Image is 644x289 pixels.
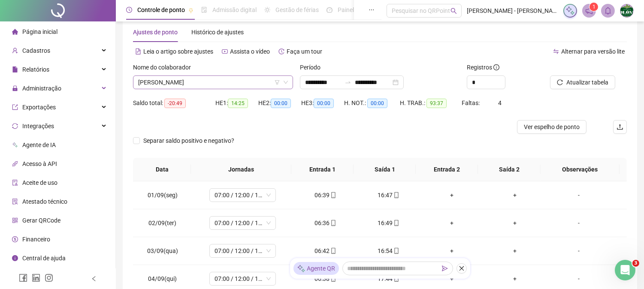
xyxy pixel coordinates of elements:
[126,7,132,13] span: clock-circle
[215,272,271,285] span: 07:00 / 12:00 / 13:00 / 16:48
[138,76,288,89] span: AMANDA PRATES ANDRADE
[133,29,178,36] span: Ajustes de ponto
[215,244,271,257] span: 07:00 / 12:00 / 13:00 / 16:48
[133,63,197,72] label: Nome do colaborador
[364,190,413,200] div: 16:47
[215,189,271,202] span: 07:00 / 12:00 / 13:00 / 16:48
[12,48,18,54] span: user-add
[604,7,612,15] span: bell
[12,217,18,223] span: qrcode
[593,4,596,10] span: 1
[490,274,539,283] div: +
[590,3,598,11] sup: 1
[22,47,50,54] span: Cadastros
[22,217,60,224] span: Gerar QRCode
[490,218,539,228] div: +
[517,120,587,134] button: Ver espelho de ponto
[393,220,399,226] span: mobile
[547,165,613,174] span: Observações
[140,136,238,145] span: Separar saldo positivo e negativo?
[12,180,18,186] span: audit
[22,141,56,148] span: Agente de IA
[553,246,604,256] div: -
[258,98,301,108] div: HE 2:
[22,236,50,243] span: Financeiro
[367,99,387,108] span: 00:00
[188,8,194,13] span: pushpin
[22,104,56,111] span: Exportações
[22,28,57,35] span: Página inicial
[553,48,559,54] span: swap
[493,64,499,70] span: info-circle
[427,190,476,200] div: +
[275,80,280,85] span: filter
[301,218,350,228] div: 06:36
[632,260,639,267] span: 3
[338,6,371,13] span: Painel do DP
[427,246,476,256] div: +
[12,123,18,129] span: sync
[330,192,336,198] span: mobile
[553,274,604,283] div: -
[283,80,288,85] span: down
[19,274,27,282] span: facebook
[364,246,413,256] div: 16:54
[137,6,185,13] span: Controle de ponto
[300,63,326,72] label: Período
[345,79,351,86] span: swap-right
[344,98,400,108] div: H. NOT.:
[287,48,322,55] span: Faça um tour
[490,246,539,256] div: +
[228,99,248,108] span: 14:25
[12,29,18,35] span: home
[393,248,399,254] span: mobile
[278,48,284,54] span: history
[620,4,633,17] img: 60864
[32,274,40,282] span: linkedin
[148,220,176,226] span: 02/09(ter)
[133,158,191,181] th: Data
[191,158,291,181] th: Jornadas
[12,161,18,167] span: api
[201,7,207,13] span: file-done
[345,79,351,86] span: to
[427,218,476,228] div: +
[230,48,270,55] span: Assista o vídeo
[301,98,344,108] div: HE 3:
[540,158,620,181] th: Observações
[467,63,499,72] span: Registros
[12,85,18,91] span: lock
[301,246,350,256] div: 06:42
[22,198,67,205] span: Atestado técnico
[566,78,608,87] span: Atualizar tabela
[557,79,563,85] span: reload
[275,6,319,13] span: Gestão de férias
[565,6,575,15] img: sparkle-icon.fc2bf0ac1784a2077858766a79e2daf3.svg
[212,6,257,13] span: Admissão digital
[416,158,478,181] th: Entrada 2
[45,274,53,282] span: instagram
[91,276,97,282] span: left
[459,265,465,271] span: close
[585,7,593,15] span: notification
[271,99,291,108] span: 00:00
[498,99,502,106] span: 4
[301,190,350,200] div: 06:39
[12,66,18,72] span: file
[617,123,623,130] span: upload
[12,255,18,261] span: info-circle
[426,99,447,108] span: 93:37
[143,48,213,55] span: Leia o artigo sobre ajustes
[462,99,481,106] span: Faltas:
[400,98,462,108] div: H. TRAB.:
[22,85,61,92] span: Administração
[467,6,558,15] span: [PERSON_NAME] - [PERSON_NAME] DA CABRALIA [PERSON_NAME]
[22,179,57,186] span: Aceite de uso
[364,218,413,228] div: 16:49
[293,262,339,275] div: Agente QR
[215,217,271,229] span: 07:00 / 12:00 / 13:00 / 16:48
[550,75,615,89] button: Atualizar tabela
[22,255,66,262] span: Central de ajuda
[12,199,18,205] span: solution
[369,7,375,13] span: ellipsis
